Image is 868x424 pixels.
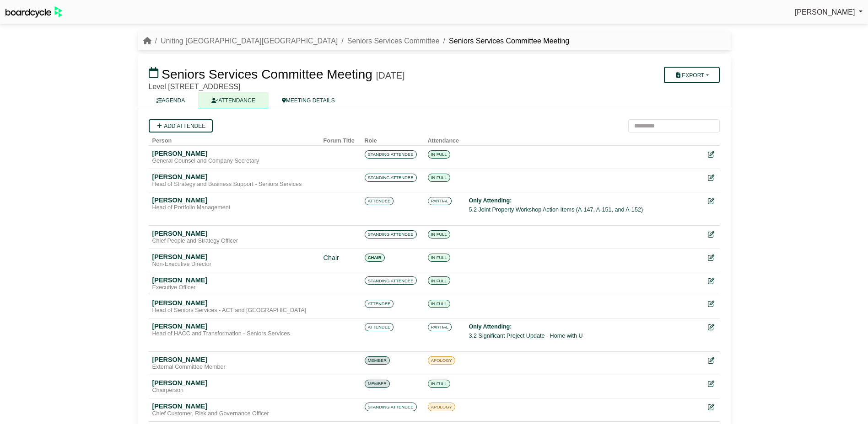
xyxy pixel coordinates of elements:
[161,37,338,45] a: Uniting [GEOGRAPHIC_DATA][GEOGRAPHIC_DATA]
[428,403,455,411] span: APOLOGY
[428,276,450,285] span: IN FULL
[708,196,716,207] div: Edit
[428,254,450,262] span: IN FULL
[708,379,716,389] div: Edit
[143,92,199,108] a: AGENDA
[664,67,719,83] button: Export
[708,276,716,286] div: Edit
[469,331,701,340] li: 3.2 Significant Project Update - Home with U
[365,150,417,159] span: STANDING ATTENDEE
[152,253,316,261] div: [PERSON_NAME]
[5,6,62,18] img: BoardcycleBlackGreen-aaafeed430059cb809a45853b8cf6d952af9d84e6e89e1f1685b34bfd5cb7d64.svg
[152,229,316,238] div: [PERSON_NAME]
[149,119,213,132] a: Add attendee
[428,230,450,238] span: IN FULL
[795,8,855,16] span: [PERSON_NAME]
[428,356,455,365] span: APOLOGY
[152,322,316,330] div: [PERSON_NAME]
[708,299,716,309] div: Edit
[365,276,417,285] span: STANDING ATTENDEE
[708,402,716,413] div: Edit
[428,380,450,388] span: IN FULL
[365,403,417,411] span: STANDING ATTENDEE
[365,174,417,182] span: STANDING ATTENDEE
[424,132,465,146] th: Attendance
[152,402,316,410] div: [PERSON_NAME]
[469,205,701,214] li: 5.2 Joint Property Workshop Action Items (A-147, A-151, and A-152)
[320,132,361,146] th: Forum Title
[469,322,701,331] div: Only Attending:
[152,284,316,291] div: Executive Officer
[152,355,316,364] div: [PERSON_NAME]
[795,6,863,18] a: [PERSON_NAME]
[469,196,701,205] div: Only Attending:
[152,158,316,165] div: General Counsel and Company Secretary
[152,261,316,268] div: Non-Executive Director
[708,253,716,263] div: Edit
[162,67,372,81] span: Seniors Services Committee Meeting
[152,410,316,418] div: Chief Customer, Risk and Governance Officer
[428,174,450,182] span: IN FULL
[708,229,716,240] div: Edit
[152,149,316,158] div: [PERSON_NAME]
[376,70,405,81] div: [DATE]
[708,355,716,366] div: Edit
[152,204,316,212] div: Head of Portfolio Management
[428,197,452,205] span: PARTIAL
[143,35,570,47] nav: breadcrumb
[365,300,394,308] span: ATTENDEE
[428,300,450,308] span: IN FULL
[365,323,394,331] span: ATTENDEE
[149,83,241,90] span: Level [STREET_ADDRESS]
[152,173,316,181] div: [PERSON_NAME]
[440,35,570,47] li: Seniors Services Committee Meeting
[708,322,716,333] div: Edit
[708,149,716,160] div: Edit
[365,254,385,262] span: CHAIR
[365,356,390,365] span: MEMBER
[428,323,452,331] span: PARTIAL
[198,92,268,108] a: ATTENDANCE
[152,238,316,245] div: Chief People and Strategy Officer
[152,379,316,387] div: [PERSON_NAME]
[152,387,316,394] div: Chairperson
[347,37,440,45] a: Seniors Services Committee
[428,150,450,159] span: IN FULL
[152,196,316,204] div: [PERSON_NAME]
[152,276,316,284] div: [PERSON_NAME]
[152,299,316,307] div: [PERSON_NAME]
[152,181,316,188] div: Head of Strategy and Business Support - Seniors Services
[365,197,394,205] span: ATTENDEE
[152,364,316,371] div: External Committee Member
[365,230,417,238] span: STANDING ATTENDEE
[708,173,716,183] div: Edit
[149,132,320,146] th: Person
[152,330,316,338] div: Head of HACC and Transformation - Seniors Services
[361,132,424,146] th: Role
[365,380,390,388] span: MEMBER
[152,307,316,314] div: Head of Seniors Services - ACT and [GEOGRAPHIC_DATA]
[323,253,357,263] div: Chair
[269,92,348,108] a: MEETING DETAILS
